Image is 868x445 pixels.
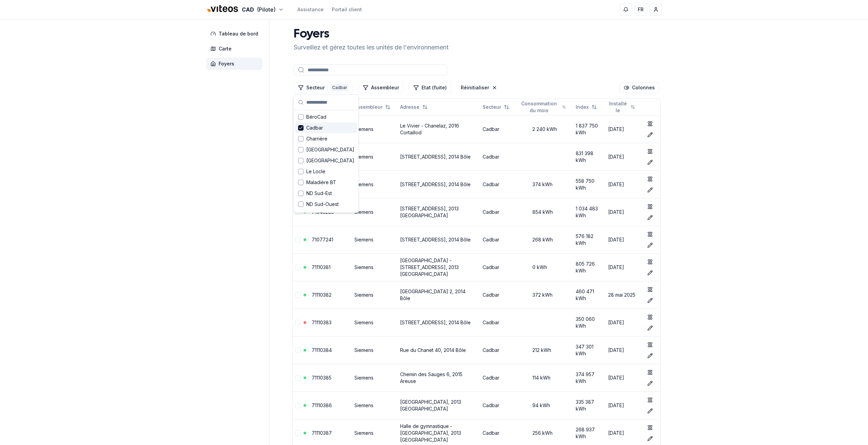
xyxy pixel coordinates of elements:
[519,181,570,188] div: 374 kWh
[242,5,254,14] span: CAD
[306,190,332,197] span: ND Sud-Est
[576,150,603,164] div: 831 398 kWh
[605,115,642,143] td: [DATE]
[519,374,570,381] div: 114 kWh
[219,30,258,37] span: Tableau de bord
[605,143,642,170] td: [DATE]
[206,43,265,55] a: Carte
[400,423,461,443] a: Halle de gymnastique - [GEOGRAPHIC_DATA], 2013 [GEOGRAPHIC_DATA]
[480,253,516,281] td: Cadbar
[480,115,516,143] td: Cadbar
[480,336,516,364] td: Cadbar
[638,6,644,13] span: FR
[576,399,603,412] div: 335 387 kWh
[605,309,642,336] td: [DATE]
[519,209,570,216] div: 854 kWh
[352,309,397,336] td: Siemens
[294,43,448,52] p: Surveillez et gérez toutes les unités de l'environnement
[480,170,516,198] td: Cadbar
[572,102,601,113] button: Not sorted. Click to sort ascending.
[295,430,301,436] button: Sélectionner la ligne
[400,371,462,384] a: Chemin des Sauges 6, 2015 Areuse
[257,5,276,14] span: (Pilote)
[576,205,603,219] div: 1 034 483 kWh
[400,104,420,110] span: Adresse
[206,2,284,17] button: CAD(Pilote)
[352,143,397,170] td: Siemens
[352,226,397,253] td: Siemens
[400,237,471,242] a: [STREET_ADDRESS], 2014 Bôle
[608,100,628,114] span: Installé le
[312,264,330,270] a: 71110381
[576,343,603,357] div: 347 301 kWh
[457,82,501,93] button: Réinitialiser les filtres
[605,391,642,419] td: [DATE]
[409,82,451,93] button: Filtrer les lignes
[294,82,353,93] button: Filtrer les lignes
[350,102,395,113] button: Not sorted. Click to sort ascending.
[605,198,642,226] td: [DATE]
[576,122,603,136] div: 1 837 750 kWh
[306,212,354,219] span: [GEOGRAPHIC_DATA]
[576,316,603,329] div: 350 060 kWh
[605,253,642,281] td: [DATE]
[352,170,397,198] td: Siemens
[576,288,603,302] div: 460 471 kWh
[576,426,603,440] div: 268 937 kWh
[295,347,301,353] button: Sélectionner la ligne
[312,237,333,242] a: 71077241
[332,6,362,13] a: Portail client
[519,100,560,114] span: Consommation du mois
[306,135,327,142] span: Charrière
[605,170,642,198] td: [DATE]
[400,123,459,135] a: Le Vivier - Chanelaz, 2016 Cortaillod
[330,84,349,91] div: Cadbar
[352,336,397,364] td: Siemens
[306,114,326,120] span: BéroCad
[480,364,516,391] td: Cadbar
[295,265,301,270] button: Sélectionner la ligne
[352,391,397,419] td: Siemens
[312,209,334,215] a: 71043285
[515,102,570,113] button: Not sorted. Click to sort ascending.
[206,58,265,70] a: Foyers
[605,364,642,391] td: [DATE]
[294,28,448,41] h1: Foyers
[605,281,642,309] td: 28 mai 2025
[479,102,513,113] button: Not sorted. Click to sort ascending.
[576,261,603,274] div: 805 726 kWh
[400,181,471,187] a: [STREET_ADDRESS], 2014 Bôle
[352,253,397,281] td: Siemens
[312,292,332,298] a: 71110382
[483,104,501,110] span: Secteur
[400,347,466,353] a: Rue du Chanet 40, 2014 Bôle
[295,292,301,298] button: Sélectionner la ligne
[306,201,339,208] span: ND Sud-Ouest
[480,281,516,309] td: Cadbar
[519,236,570,243] div: 268 kWh
[306,179,336,186] span: Maladière BT
[519,402,570,409] div: 94 kWh
[306,157,354,164] span: [GEOGRAPHIC_DATA]
[396,102,432,113] button: Not sorted. Click to sort ascending.
[619,82,659,93] button: Cocher les colonnes
[312,375,332,381] a: 71110385
[206,1,239,17] img: Viteos - CAD Logo
[519,264,570,271] div: 0 kWh
[312,430,332,436] a: 71110387
[519,430,570,436] div: 256 kWh
[400,288,466,301] a: [GEOGRAPHIC_DATA] 2, 2014 Bôle
[306,146,354,153] span: [GEOGRAPHIC_DATA]
[354,104,382,110] span: Assembleur
[400,206,459,218] a: [STREET_ADDRESS], 2013 [GEOGRAPHIC_DATA]
[519,347,570,354] div: 212 kWh
[358,82,403,93] button: Filtrer les lignes
[219,45,232,52] span: Carte
[312,320,332,325] a: 71110383
[295,375,301,381] button: Sélectionner la ligne
[480,143,516,170] td: Cadbar
[352,364,397,391] td: Siemens
[306,168,325,175] span: Le Locle
[480,198,516,226] td: Cadbar
[400,154,471,160] a: [STREET_ADDRESS], 2014 Bôle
